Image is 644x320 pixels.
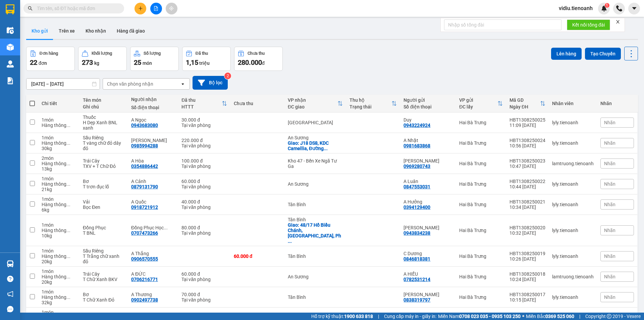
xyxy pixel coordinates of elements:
[37,5,116,12] input: Tìm tên, số ĐT hoặc mã đơn
[83,292,124,297] div: Bơ
[138,6,143,11] span: plus
[344,314,373,319] strong: 1900 633 818
[66,181,70,187] span: ...
[131,123,158,128] div: 0943683080
[131,164,158,169] div: 0354886442
[42,166,76,172] div: 13 kg
[66,274,70,279] span: ...
[509,256,545,262] div: 10:26 [DATE]
[66,228,70,233] span: ...
[42,233,76,238] div: 10 kg
[181,158,227,164] div: 100.000 đ
[552,140,594,146] div: lyly.tienoanh
[509,143,545,148] div: 10:56 [DATE]
[186,58,198,66] span: 1,15
[42,155,76,161] div: 2 món
[628,3,640,14] button: caret-down
[83,158,124,164] div: Trái Cây
[288,254,343,259] div: Tân Bình
[288,217,343,222] div: Tân Bình
[30,58,37,66] span: 22
[80,23,111,39] button: Kho nhận
[604,161,615,166] span: Nhãn
[404,184,430,189] div: 0847553031
[404,164,430,169] div: 0969280743
[288,120,343,125] div: [GEOGRAPHIC_DATA]
[459,274,503,279] div: Hai Bà Trưng
[579,313,580,320] span: |
[42,300,76,305] div: 32 kg
[615,19,620,24] span: close
[83,104,124,109] div: Ghi chú
[131,138,175,143] div: C Ngọc
[166,3,177,14] button: aim
[181,117,227,123] div: 30.000 đ
[66,140,70,146] span: ...
[288,158,343,169] div: Kho 47 - Bến Xe Ngã Tư Ga
[42,289,76,294] div: 1 món
[42,279,76,285] div: 20 kg
[131,184,158,189] div: 0879131790
[7,27,14,34] img: warehouse-icon
[78,47,127,71] button: Khối lượng273kg
[438,313,521,320] span: Miền Nam
[42,176,76,181] div: 1 món
[288,202,343,207] div: Tân Bình
[459,120,503,125] div: Hai Bà Trưng
[459,181,503,187] div: Hai Bà Trưng
[509,123,545,128] div: 11:09 [DATE]
[130,47,179,71] button: Số lượng25món
[181,97,222,103] div: Đã thu
[604,120,615,125] span: Nhãn
[404,230,430,236] div: 0943834238
[26,23,53,39] button: Kho gửi
[193,76,228,90] button: Bộ lọc
[83,115,124,120] div: Thuốc
[404,143,430,148] div: 0981683868
[506,95,549,112] th: Toggle SortBy
[131,312,175,318] div: Cô Loan
[459,228,503,233] div: Hai Bà Trưng
[600,101,634,106] div: Nhãn
[181,271,227,277] div: 60.000 đ
[552,101,594,106] div: Nhân viên
[42,196,76,202] div: 1 món
[181,164,227,169] div: Tại văn phòng
[42,259,76,264] div: 20 kg
[404,104,452,109] div: Số điện thoại
[224,73,231,79] sup: 2
[7,306,13,312] span: message
[404,292,452,297] div: C Phương
[131,297,158,303] div: 0902497738
[42,207,76,213] div: 6 kg
[83,135,124,140] div: Sầu Riêng
[378,313,379,320] span: |
[131,199,175,204] div: A Quốc
[404,225,452,230] div: C Hà
[346,95,400,112] th: Toggle SortBy
[234,101,281,106] div: Chưa thu
[28,6,33,11] span: search
[181,297,227,303] div: Tại văn phòng
[53,23,80,39] button: Trên xe
[288,222,343,244] div: Giao: 48/17 Hồ Biểu Chánh, phường 11, Phú Nhuận, Hồ Chí Minh
[131,225,175,230] div: Đồng Phục Học Sinh
[154,6,158,11] span: file-add
[83,254,124,264] div: T Trắng chữ xanh đỏ
[181,204,227,210] div: Tại văn phòng
[509,277,545,282] div: 10:24 [DATE]
[83,312,124,318] div: Sầu Riêng
[509,179,545,184] div: HBT1308250022
[604,140,615,146] span: Nhãn
[509,230,545,236] div: 10:32 [DATE]
[131,105,175,110] div: Số điện thoại
[553,4,598,12] span: vidiu.tienoanh
[631,5,637,11] span: caret-down
[92,51,112,56] div: Khối lượng
[606,3,608,8] span: 1
[456,95,506,112] th: Toggle SortBy
[604,228,615,233] span: Nhãn
[604,181,615,187] span: Nhãn
[42,294,76,300] div: Hàng thông thường
[288,104,337,109] div: ĐC giao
